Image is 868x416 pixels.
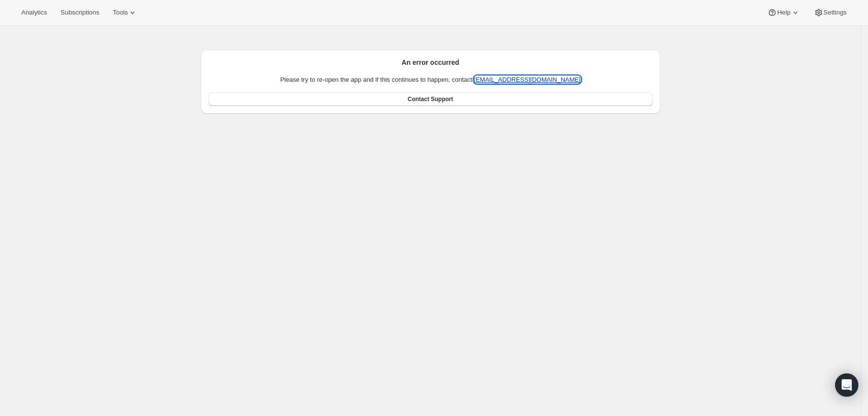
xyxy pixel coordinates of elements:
[113,9,128,16] span: Tools
[55,6,105,19] button: Subscriptions
[107,6,143,19] button: Tools
[21,9,47,16] span: Analytics
[835,373,858,397] div: Open Intercom Messenger
[209,92,653,106] a: Contact Support
[777,9,790,16] span: Help
[60,9,99,16] span: Subscriptions
[474,76,581,83] a: [EMAIL_ADDRESS][DOMAIN_NAME]
[408,95,453,103] span: Contact Support
[808,6,853,19] button: Settings
[762,6,806,19] button: Help
[209,75,653,85] p: Please try to re-open the app and if this continues to happen, contact
[209,58,653,67] h2: An error occurred
[823,9,847,16] span: Settings
[15,6,53,19] button: Analytics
